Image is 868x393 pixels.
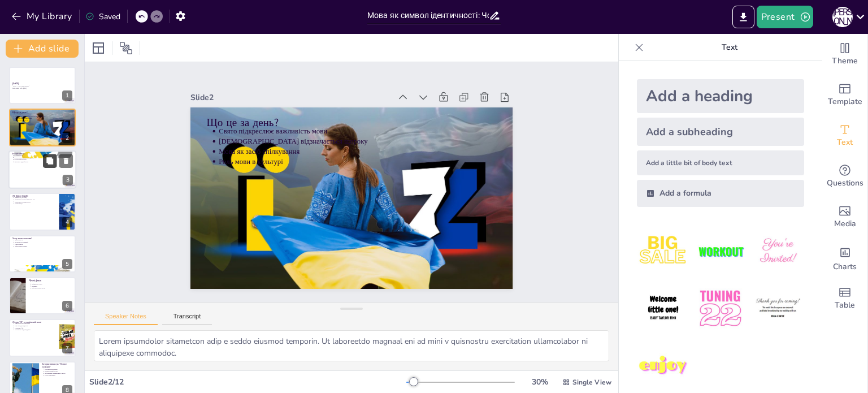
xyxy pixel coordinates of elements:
button: My Library [8,7,77,25]
p: Значення "Повісті минулих літ" [15,199,55,201]
p: Збереження пам'яті [15,245,72,247]
button: Speaker Notes [94,313,158,325]
p: Мовні акції [15,203,55,205]
div: 4 [9,193,76,230]
p: Історія свята [14,154,73,157]
span: Text [837,136,853,149]
span: Table [835,299,855,312]
p: Що це за день? [324,83,483,342]
p: Українські відповідники [15,329,55,331]
p: Text [648,34,811,61]
div: Layout [89,39,107,57]
span: Theme [832,55,858,67]
p: Роль мови в культурі [15,119,72,121]
p: Літера "Ф" в українській мові [12,321,56,324]
div: 5 [62,259,72,269]
p: Збагачення словникового запасу [45,372,72,374]
img: 6.jpeg [752,282,804,335]
div: 5 [9,235,76,273]
button: Add slide [6,40,79,58]
div: 6 [62,301,72,311]
button: Present [757,6,813,28]
p: Generated with [URL] [12,87,72,89]
div: Add a table [822,278,867,319]
div: 7 [9,319,76,356]
img: 1.jpeg [637,225,689,278]
div: Add a little bit of body text [637,150,804,175]
p: Роль мови в культурі [293,75,440,321]
p: Ініціатива громадськості [15,201,55,203]
p: Інтерактивність гри [45,370,72,373]
div: Add text boxes [822,115,867,156]
button: Є [PERSON_NAME] [832,6,853,28]
div: 4 [62,217,72,227]
p: Розуміння відтінків [45,368,72,370]
div: Add charts and graphs [822,237,867,278]
p: Спілкування [15,243,72,245]
img: 5.jpeg [694,282,747,335]
button: Duplicate Slide [43,154,57,167]
div: Saved [85,11,120,22]
div: 3 [63,175,73,185]
p: Вшанування мовної спадщини [14,157,73,159]
div: Get real-time input from your audience [822,156,867,197]
textarea: Lorem ipsumdolor sitametcon adip e seddo eiusmod temporin. Ut laboreetdo magnaal eni ad mini v qu... [94,330,609,361]
input: Insert title [367,7,489,24]
img: 7.jpeg [637,340,689,392]
div: Change the overall theme [822,34,867,75]
p: Що це за день? [12,110,72,114]
span: Media [834,218,856,230]
div: 1 [9,67,76,104]
div: 7 [62,343,72,353]
span: Charts [833,261,857,273]
p: [PERSON_NAME] [15,197,55,199]
p: Сучасне мовлення [14,159,73,161]
div: Slide 2 / 12 [89,377,406,387]
p: Найдовше слово [32,283,72,285]
p: Ідентичність [15,239,72,241]
p: Гра з кольорами [45,374,72,377]
button: Delete Slide [59,154,73,167]
p: Свято підкреслює важливість мови [319,90,466,336]
img: 2.jpeg [694,225,747,278]
p: Мова як засіб спілкування [301,80,449,326]
div: 6 [9,277,76,314]
div: Є [PERSON_NAME] [832,7,853,27]
strong: [DATE] [12,82,19,85]
div: Add a formula [637,180,804,207]
div: Add images, graphics, shapes or video [822,197,867,237]
button: Export to PowerPoint [732,6,754,28]
p: Гра на відповідність [15,325,55,327]
span: Position [119,41,133,55]
span: Single View [572,378,611,387]
p: Найуживаніша літера [32,287,72,290]
div: Add a heading [637,79,804,113]
p: [DEMOGRAPHIC_DATA] відзначається щороку [15,115,72,117]
p: Мова як засіб спілкування [15,117,72,119]
p: Іншомовні запозичення [15,323,55,325]
p: Багатство мови [32,281,72,283]
p: Цікаві факти [29,279,72,282]
p: Свято підкреслює важливість мови [15,113,72,115]
p: Чому мова важлива? [12,236,72,240]
div: 2 [9,109,76,146]
p: "Мова — це серце народу" [12,85,72,88]
img: 3.jpeg [752,225,804,278]
div: 2 [62,133,72,143]
p: Діалекти [32,285,72,287]
p: Культура та традиції [15,241,72,243]
div: 1 [62,90,72,101]
span: Questions [827,177,863,189]
div: Add a subheading [637,118,804,146]
p: [DEMOGRAPHIC_DATA] відзначається щороку [310,85,458,331]
div: Slide 2 [401,83,510,262]
button: Transcript [162,313,212,325]
p: [PERSON_NAME] [12,195,56,198]
p: Значення рідної мови [14,161,73,163]
div: 30 % [526,377,553,387]
p: Історія свята [12,152,73,156]
img: 4.jpeg [637,282,689,335]
div: 3 [8,150,76,189]
p: Інтерактивна гра "Осінні кольори" [42,362,72,369]
div: Add ready made slides [822,75,867,115]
